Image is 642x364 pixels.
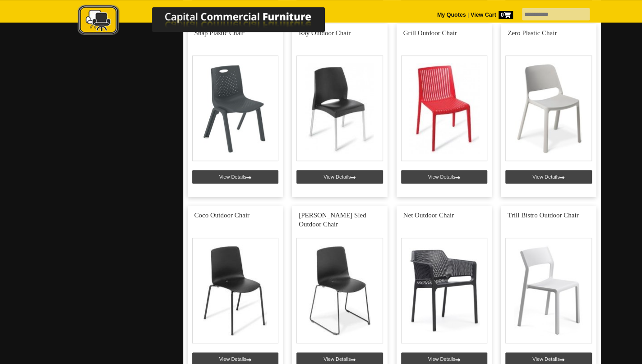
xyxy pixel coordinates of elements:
[53,5,369,37] img: Capital Commercial Furniture Logo
[499,11,513,19] span: 0
[53,5,369,40] a: Capital Commercial Furniture Logo
[471,12,513,18] strong: View Cart
[469,12,513,18] a: View Cart0
[437,12,466,18] a: My Quotes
